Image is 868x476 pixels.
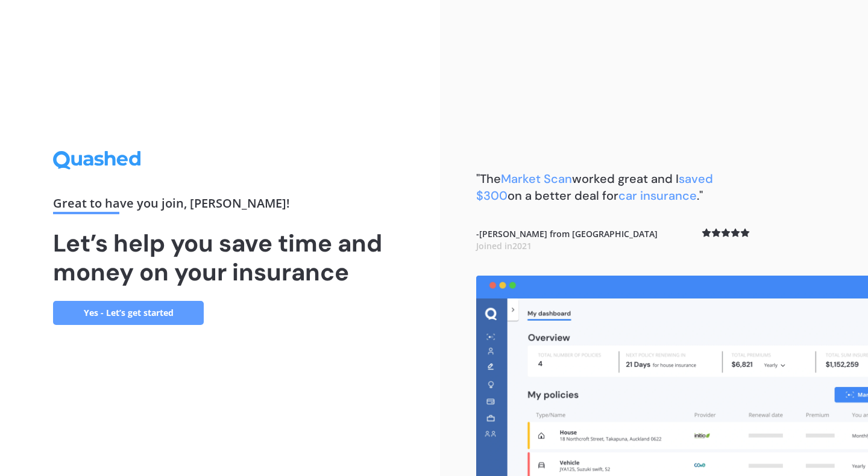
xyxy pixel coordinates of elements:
[618,188,697,203] span: car insurance
[53,197,387,214] div: Great to have you join , [PERSON_NAME] !
[501,171,572,187] span: Market Scan
[476,276,868,476] img: dashboard.webp
[53,229,387,286] h1: Let’s help you save time and money on your insurance
[476,240,532,252] span: Joined in 2021
[53,301,204,325] a: Yes - Let’s get started
[476,228,658,252] b: - [PERSON_NAME] from [GEOGRAPHIC_DATA]
[476,171,713,203] span: saved $300
[476,171,713,203] b: "The worked great and I on a better deal for ."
